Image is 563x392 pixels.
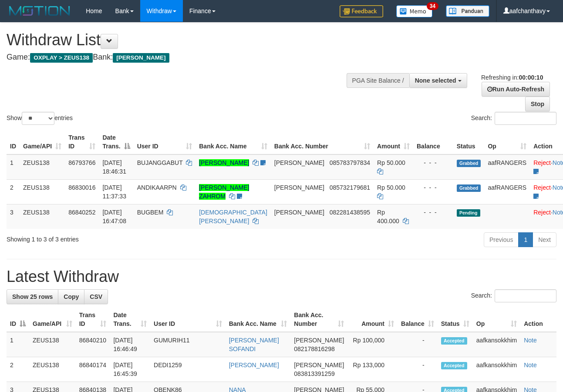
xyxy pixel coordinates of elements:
[524,362,537,369] a: Note
[274,184,324,191] span: [PERSON_NAME]
[274,209,324,216] span: [PERSON_NAME]
[294,337,344,344] span: [PERSON_NAME]
[417,183,450,192] div: - - -
[68,159,95,166] span: 86793766
[271,130,374,154] th: Bank Acc. Number: activate to sort column ascending
[7,268,556,285] h1: Latest Withdraw
[446,5,489,17] img: panduan.png
[29,332,76,357] td: ZEUS138
[290,307,347,332] th: Bank Acc. Number: activate to sort column ascending
[102,184,126,200] span: [DATE] 11:37:33
[340,5,383,17] img: Feedback.jpg
[68,209,95,216] span: 86840252
[473,307,520,332] th: Op: activate to sort column ascending
[7,231,228,244] div: Showing 1 to 3 of 3 entries
[417,208,450,217] div: - - -
[471,112,556,125] label: Search:
[347,332,398,357] td: Rp 100,000
[150,307,226,332] th: User ID: activate to sort column ascending
[22,112,54,125] select: Showentries
[274,159,324,166] span: [PERSON_NAME]
[199,159,249,166] a: [PERSON_NAME]
[495,112,556,125] input: Search:
[29,357,76,382] td: ZEUS138
[347,357,398,382] td: Rp 133,000
[29,307,76,332] th: Game/API: activate to sort column ascending
[30,53,93,63] span: OXPLAY > ZEUS138
[102,209,126,224] span: [DATE] 16:47:08
[226,307,291,332] th: Bank Acc. Name: activate to sort column ascending
[347,307,398,332] th: Amount: activate to sort column ascending
[110,357,150,382] td: [DATE] 16:45:39
[481,74,543,81] span: Refreshing in:
[102,159,126,175] span: [DATE] 18:46:31
[7,332,29,357] td: 1
[7,130,20,154] th: ID
[417,158,450,167] div: - - -
[7,112,73,125] label: Show entries
[20,179,65,204] td: ZEUS138
[76,357,110,382] td: 86840174
[199,184,249,200] a: [PERSON_NAME] ZAHROM
[427,2,438,10] span: 34
[524,337,537,344] a: Note
[196,130,271,154] th: Bank Acc. Name: activate to sort column ascending
[484,130,530,154] th: Op: activate to sort column ascending
[137,159,183,166] span: BUJANGGABUT
[113,53,169,63] span: [PERSON_NAME]
[294,370,334,377] span: Copy 083813391259 to clipboard
[7,179,20,204] td: 2
[347,73,409,88] div: PGA Site Balance /
[533,232,556,247] a: Next
[518,232,533,247] a: 1
[134,130,196,154] th: User ID: activate to sort column ascending
[7,4,73,17] img: MOTION_logo.png
[413,130,453,154] th: Balance
[110,332,150,357] td: [DATE] 16:46:49
[76,332,110,357] td: 86840210
[150,357,226,382] td: DEDI1259
[484,154,530,180] td: aafRANGERS
[20,130,65,154] th: Game/API: activate to sort column ascending
[137,184,177,191] span: ANDIKAARPN
[330,184,370,191] span: Copy 085732179681 to clipboard
[7,53,367,62] h4: Game: Bank:
[533,184,551,191] a: Reject
[457,209,480,217] span: Pending
[7,307,29,332] th: ID: activate to sort column descending
[473,357,520,382] td: aafkansokkhim
[330,159,370,166] span: Copy 085783797834 to clipboard
[377,209,399,224] span: Rp 400.000
[520,307,556,332] th: Action
[409,73,467,88] button: None selected
[76,307,110,332] th: Trans ID: activate to sort column ascending
[229,337,279,352] a: [PERSON_NAME] SOFANDI
[229,362,279,369] a: [PERSON_NAME]
[396,5,433,17] img: Button%20Memo.svg
[377,184,405,191] span: Rp 50.000
[398,357,438,382] td: -
[110,307,150,332] th: Date Trans.: activate to sort column ascending
[533,159,551,166] a: Reject
[330,209,370,216] span: Copy 082281438595 to clipboard
[294,345,334,352] span: Copy 082178816298 to clipboard
[525,97,550,111] a: Stop
[484,179,530,204] td: aafRANGERS
[199,209,267,224] a: [DEMOGRAPHIC_DATA][PERSON_NAME]
[137,209,164,216] span: BUGBEM
[7,31,367,49] h1: Withdraw List
[99,130,133,154] th: Date Trans.: activate to sort column descending
[68,184,95,191] span: 86830016
[441,337,467,345] span: Accepted
[7,154,20,180] td: 1
[533,209,551,216] a: Reject
[90,293,102,300] span: CSV
[64,293,79,300] span: Copy
[84,289,108,304] a: CSV
[377,159,405,166] span: Rp 50.000
[20,204,65,229] td: ZEUS138
[58,289,84,304] a: Copy
[415,77,456,84] span: None selected
[441,362,467,369] span: Accepted
[484,232,519,247] a: Previous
